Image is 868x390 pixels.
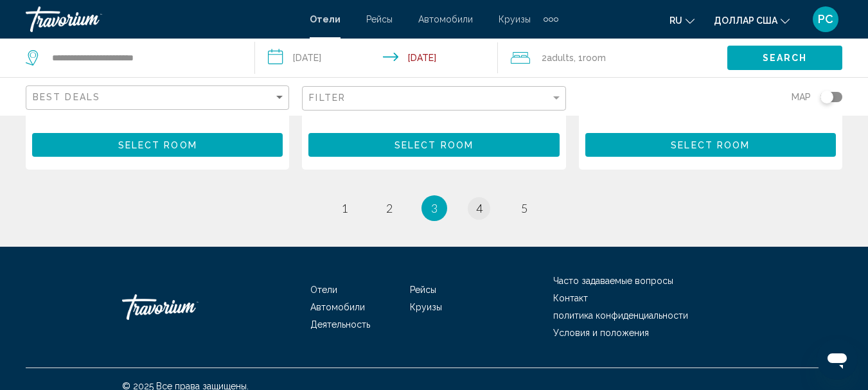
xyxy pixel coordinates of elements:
[310,14,341,24] a: Отели
[817,339,858,380] iframe: Кнопка запуска окна обмена сообщениями
[309,93,346,103] span: Filter
[431,201,438,215] span: 3
[671,140,750,150] span: Select Room
[574,49,606,67] span: , 1
[669,15,682,26] font: ru
[33,92,100,102] span: Best Deals
[310,319,370,330] a: Деятельность
[498,39,727,77] button: Travelers: 2 adults, 0 children
[310,285,337,295] a: Отели
[26,195,842,221] ul: Pagination
[255,39,497,77] button: Check-in date: Dec 30, 2025 Check-out date: Jan 2, 2026
[585,133,836,157] button: Select Room
[809,6,842,33] button: Меню пользователя
[33,93,285,103] mat-select: Sort by
[26,6,297,32] a: Травориум
[118,140,197,150] span: Select Room
[310,302,365,312] a: Автомобили
[669,11,695,30] button: Изменить язык
[308,136,559,150] a: Select Room
[544,9,558,30] button: Дополнительные элементы навигации
[811,91,842,103] button: Toggle map
[553,276,673,286] a: Часто задаваемые вопросы
[366,14,393,24] a: Рейсы
[553,310,688,321] a: политика конфиденциальности
[386,201,393,215] span: 2
[792,88,811,106] span: Map
[410,285,436,295] a: Рейсы
[122,288,251,326] a: Травориум
[476,201,483,215] span: 4
[763,53,808,64] span: Search
[818,12,833,26] font: РС
[553,328,649,338] a: Условия и положения
[32,133,283,157] button: Select Room
[302,85,565,112] button: Filter
[394,140,474,150] span: Select Room
[499,14,531,24] a: Круизы
[308,133,559,157] button: Select Room
[727,46,842,69] button: Search
[714,11,790,30] button: Изменить валюту
[521,201,527,215] span: 5
[418,14,473,24] a: Автомобили
[553,293,588,303] a: Контакт
[341,201,348,215] span: 1
[542,49,574,67] span: 2
[714,15,777,26] font: доллар США
[583,53,606,63] span: Room
[547,53,574,63] span: Adults
[32,136,283,150] a: Select Room
[410,302,442,312] a: Круизы
[585,136,836,150] a: Select Room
